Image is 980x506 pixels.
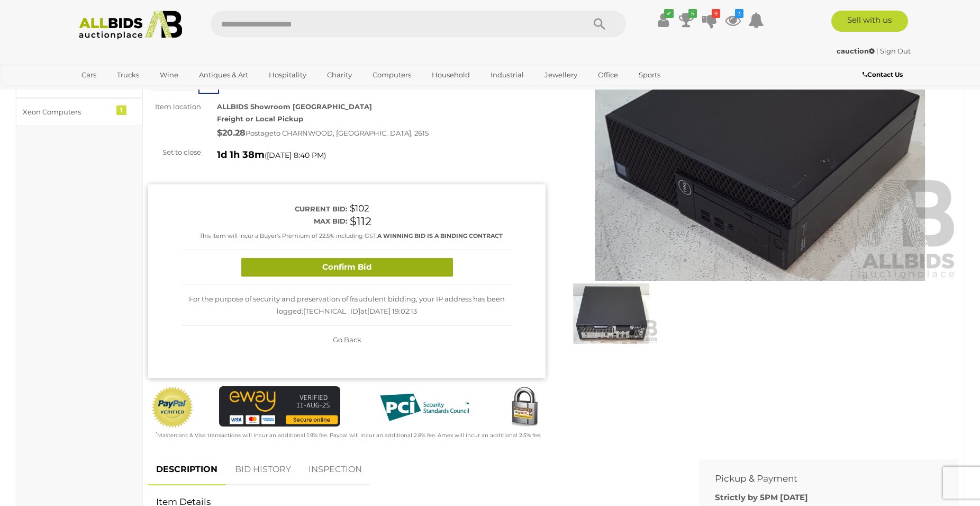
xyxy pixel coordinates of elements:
a: Contact Us [863,69,905,81]
mark: 53768-21 [151,81,194,91]
i: ✔ [664,9,674,18]
a: Hospitality [262,66,313,84]
a: 3 [725,11,741,30]
span: $112 [350,215,371,228]
div: Xeon Computers [23,106,110,118]
a: cauction [837,47,876,55]
a: Office [591,66,625,84]
div: Max bid: [182,215,347,227]
strong: cauction [837,47,875,55]
div: Current bid: [182,203,347,215]
a: Sell with us [831,11,908,32]
span: to CHARNWOOD, [GEOGRAPHIC_DATA], 2615 [274,129,429,137]
img: Allbids.com.au [73,11,188,40]
b: Strictly by 5PM [DATE] [715,492,808,502]
a: Antiques & Art [192,66,255,84]
b: A WINNING BID IS A BINDING CONTRACT [377,232,503,239]
span: | [876,47,878,55]
img: Dell OptiPlex 3070 Intel Core i5 (9500) 3.00GHz-4.40GHz 6-Core CPU Desktop Computer [561,24,959,281]
h2: Pickup & Payment [715,474,927,484]
span: [TECHNICAL_ID] [303,307,360,315]
img: Official PayPal Seal [151,386,194,429]
a: 53768-21 [151,82,194,90]
a: 9 [702,11,718,30]
img: eWAY Payment Gateway [219,386,340,427]
a: DESCRIPTION [148,454,225,485]
i: 9 [712,9,720,18]
a: Industrial [484,66,531,84]
span: Go Back [333,335,361,344]
span: [DATE] 19:02:13 [367,307,417,315]
a: Cars [75,66,103,84]
a: Xeon Computers 1 [16,98,142,126]
i: 5 [688,9,697,18]
img: PCI DSS compliant [371,386,477,429]
a: Computers [366,66,418,84]
div: Set to close [140,146,209,158]
strong: Freight or Local Pickup [217,114,303,123]
span: [DATE] 8:40 PM [267,150,324,160]
a: INSPECTION [301,454,370,485]
strong: ALLBIDS Showroom [GEOGRAPHIC_DATA] [217,102,372,111]
a: Wine [153,66,185,84]
a: ✔ [655,11,671,30]
div: For the purpose of security and preservation of fraudulent bidding, your IP address has been logg... [182,285,512,326]
strong: $20.28 [217,128,246,138]
small: This Item will incur a Buyer's Premium of 22.5% including GST. [199,232,503,239]
button: Search [573,11,626,37]
div: Postage [217,126,546,141]
a: 5 [678,11,694,30]
a: BID HISTORY [227,454,299,485]
i: 3 [735,9,743,18]
b: Contact Us [863,70,903,78]
img: Secured by Rapid SSL [503,386,546,429]
a: Trucks [110,66,146,84]
span: ( ) [265,151,326,159]
a: Sports [632,66,667,84]
strong: 1d 1h 38m [217,149,265,161]
div: 1 [116,105,126,115]
a: Jewellery [538,66,584,84]
a: Household [425,66,477,84]
div: Item location [140,101,209,113]
small: Mastercard & Visa transactions will incur an additional 1.9% fee. Paypal will incur an additional... [156,432,541,439]
span: $102 [350,203,369,214]
a: [GEOGRAPHIC_DATA] [75,84,164,101]
a: Charity [320,66,359,84]
img: Dell OptiPlex 3070 Intel Core i5 (9500) 3.00GHz-4.40GHz 6-Core CPU Desktop Computer [564,283,658,344]
button: Confirm Bid [241,258,453,277]
a: Sign Out [880,47,911,55]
